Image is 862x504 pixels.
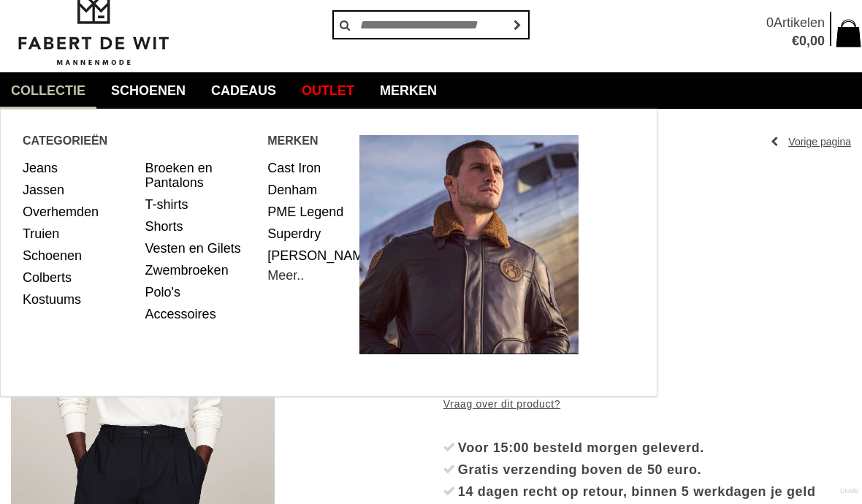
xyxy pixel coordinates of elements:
span: € [792,34,799,48]
a: Accessoires [145,303,257,325]
span: 0 [799,34,806,48]
a: [PERSON_NAME] [267,245,348,267]
a: Jeans [23,157,134,179]
a: PME Legend [267,201,348,223]
a: Broeken en Pantalons [145,157,257,194]
span: 00 [810,34,825,48]
span: Categorieën [23,131,267,150]
a: Shorts [145,215,257,237]
span: , [806,34,810,48]
a: Colberts [23,267,134,289]
a: Outlet [291,72,365,109]
a: Jassen [23,179,134,201]
a: Denham [267,179,348,201]
a: Kostuums [23,289,134,310]
span: 0 [766,15,774,30]
a: Merken [369,72,448,109]
span: Merken [267,131,359,150]
a: Cadeaus [200,72,287,109]
a: Cast Iron [267,157,348,179]
a: Overhemden [23,201,134,223]
a: Schoenen [23,245,134,267]
div: Gratis verzending boven de 50 euro. [458,459,851,481]
a: T-shirts [145,194,257,215]
div: Voor 15:00 besteld morgen geleverd. [458,437,851,459]
a: Zwembroeken [145,259,257,281]
span: Artikelen [774,15,825,30]
a: Polo's [145,281,257,303]
img: Heren [359,135,579,354]
a: Truien [23,223,134,245]
a: Schoenen [100,72,197,109]
a: Vraag over dit product? [443,393,560,415]
a: Vesten en Gilets [145,237,257,259]
a: Meer.. [267,268,304,283]
a: Superdry [267,223,348,245]
a: Vorige pagina [771,131,851,153]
